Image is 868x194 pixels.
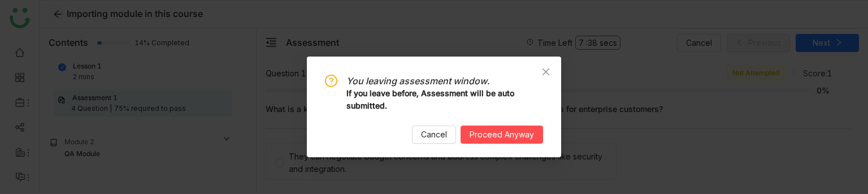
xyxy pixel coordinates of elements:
[412,126,456,144] button: Cancel
[346,88,514,110] b: If you leave before, Assessment will be auto submitted.
[461,126,543,144] button: Proceed Anyway
[531,57,561,87] button: Close
[346,75,489,87] i: You leaving assessment window.
[421,128,447,141] span: Cancel
[470,128,534,141] span: Proceed Anyway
